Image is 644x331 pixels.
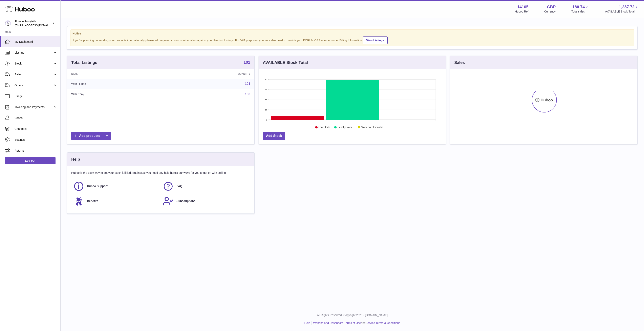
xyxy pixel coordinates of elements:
span: Subscriptions [176,199,195,203]
div: Royale Ponytails [15,20,51,27]
td: With Ebay [67,89,166,100]
div: Currency [544,10,556,14]
text: 18 [265,108,267,111]
p: Huboo is the easy way to get your stock fulfilled. But incase you need any help here's our ways f... [71,171,250,175]
span: Orders [15,83,53,87]
span: [EMAIL_ADDRESS][DOMAIN_NAME] [15,24,59,27]
a: 1,287.72 AVAILABLE Stock Total [605,4,639,14]
span: Usage [15,94,57,98]
span: AVAILABLE Stock Total [605,10,639,14]
a: 100 [245,93,250,96]
span: Benefits [87,199,98,203]
p: All Rights Reserved. Copyright 2025 - [DOMAIN_NAME] [64,313,641,317]
span: Channels [15,127,57,131]
a: Benefits [73,196,159,207]
h3: Sales [454,60,465,65]
span: My Dashboard [15,40,57,44]
span: 1,287.72 [619,4,635,10]
a: Website and Dashboard Terms of Use [313,321,361,325]
a: 180.74 Total sales [571,4,589,14]
div: If you're planning on sending your products internationally please add required customs informati... [72,36,632,44]
div: Huboo Ref [515,10,529,14]
span: 180.74 [572,4,585,10]
a: Add Stock [263,132,285,140]
text: 36 [265,98,267,101]
h3: Total Listings [71,60,97,65]
a: Subscriptions [163,196,248,207]
text: Healthy stock [338,126,352,129]
a: Service Terms & Conditions [366,321,400,325]
a: View Listings [363,36,388,44]
span: Settings [15,138,57,142]
text: 0 [266,119,267,121]
text: 54 [265,88,267,91]
span: Listings [15,51,53,55]
th: Name [67,69,166,79]
span: Sales [15,73,53,76]
span: Returns [15,149,57,153]
text: Low Stock [319,126,330,129]
a: 101 [243,60,250,65]
strong: GBP [547,4,556,10]
a: Help [304,321,310,325]
span: Cases [15,116,57,120]
a: Huboo Support [73,181,159,192]
text: Stock over 2 months [361,126,383,129]
strong: 101 [243,60,250,64]
strong: 14105 [517,4,529,10]
text: 72 [265,78,267,81]
span: Stock [15,62,53,66]
img: internalAdmin-14105@internal.huboo.com [5,20,11,26]
li: and [312,321,400,325]
td: With Huboo [67,79,166,89]
h3: Help [71,157,80,162]
span: FAQ [176,184,182,188]
strong: Notice [72,32,632,35]
a: FAQ [163,181,248,192]
span: Huboo Support [87,184,108,188]
a: 101 [245,82,250,85]
a: Log out [5,157,56,164]
span: Invoicing and Payments [15,105,53,109]
a: Add products [71,132,111,140]
th: Quantity [166,69,254,79]
h3: AVAILABLE Stock Total [263,60,308,65]
span: Total sales [571,10,589,14]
